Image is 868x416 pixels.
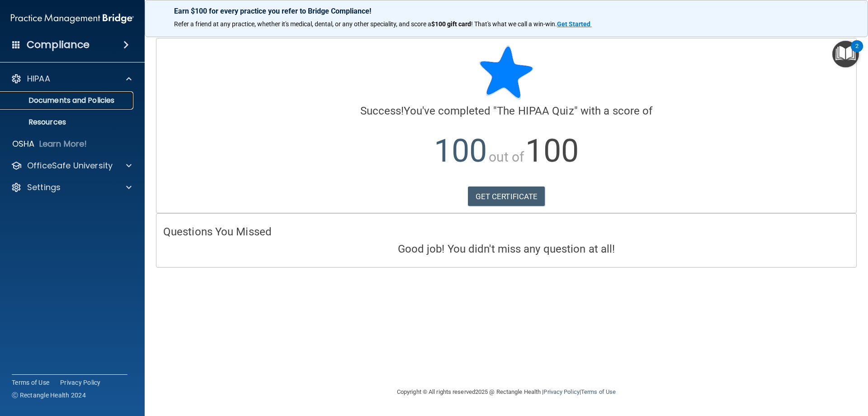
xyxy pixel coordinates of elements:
p: Documents and Policies [6,96,129,105]
h4: Compliance [27,38,90,51]
p: Settings [27,182,61,193]
a: Get Started [557,20,592,28]
a: Settings [11,182,132,193]
strong: Get Started [557,20,590,28]
p: OSHA [12,139,35,149]
div: 2 [855,46,859,58]
p: Resources [6,118,129,127]
h4: Questions You Missed [163,226,849,238]
span: out of [489,149,524,165]
span: The HIPAA Quiz [497,105,574,117]
span: ! That's what we call a win-win. [471,20,557,28]
strong: $100 gift card [431,20,471,28]
img: PMB logo [11,10,134,28]
a: GET CERTIFICATE [468,186,545,206]
a: Privacy Policy [60,378,101,387]
p: OfficeSafe University [27,160,113,171]
span: Refer a friend at any practice, whether it's medical, dental, or any other speciality, and score a [174,20,431,28]
span: Ⓒ Rectangle Health 2024 [12,391,86,400]
p: Learn More! [39,139,87,149]
p: Earn $100 for every practice you refer to Bridge Compliance! [174,7,839,15]
a: Privacy Policy [543,388,579,395]
span: Success! [360,105,404,117]
span: 100 [434,132,487,169]
div: Copyright © All rights reserved 2025 @ Rectangle Health | | [341,378,671,406]
span: 100 [525,132,578,169]
button: Open Resource Center, 2 new notifications [832,41,859,67]
img: blue-star-rounded.9d042014.png [479,45,533,100]
a: Terms of Use [12,378,49,387]
h4: Good job! You didn't miss any question at all! [163,243,849,255]
a: HIPAA [11,73,132,84]
a: OfficeSafe University [11,160,132,171]
p: HIPAA [27,73,50,84]
h4: You've completed " " with a score of [163,105,849,117]
a: Terms of Use [581,388,616,395]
